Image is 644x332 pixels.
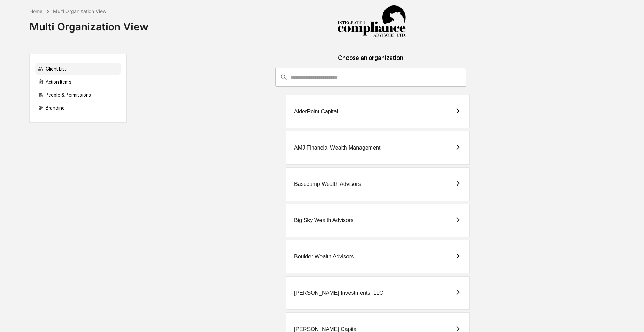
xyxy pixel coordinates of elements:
[294,145,380,151] div: AMJ Financial Wealth Management
[294,181,361,187] div: Basecamp Wealth Advisors
[132,54,609,68] div: Choose an organization
[35,76,121,88] div: Action Items
[294,108,338,115] div: AlderPoint Capital
[35,89,121,101] div: People & Permissions
[29,15,148,33] div: Multi Organization View
[29,8,42,14] div: Home
[275,68,466,87] div: consultant-dashboard__filter-organizations-search-bar
[294,290,383,296] div: [PERSON_NAME] Investments, LLC
[337,5,406,38] img: Integrated Compliance Advisors
[294,217,353,224] div: Big Sky Wealth Advisors
[35,63,121,75] div: Client List
[35,102,121,114] div: Branding
[294,254,354,260] div: Boulder Wealth Advisors
[53,8,106,14] div: Multi Organization View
